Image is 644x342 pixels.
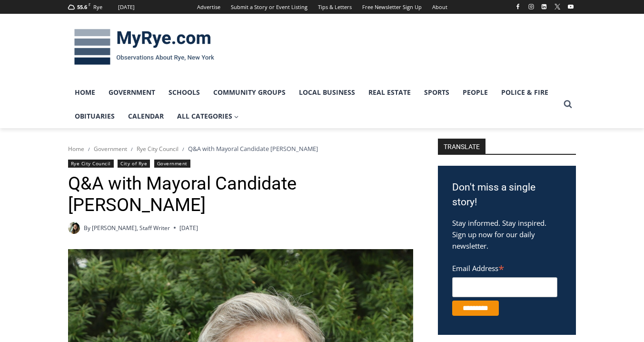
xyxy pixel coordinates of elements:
[538,1,550,12] a: Linkedin
[362,80,417,104] a: Real Estate
[68,222,80,234] a: Author image
[88,146,90,152] span: /
[137,145,178,153] a: Rye City Council
[68,22,220,72] img: MyRye.com
[565,1,576,12] a: YouTube
[84,223,90,232] span: By
[452,180,562,210] h3: Don't miss a single story!
[495,80,555,104] a: Police & Fire
[452,259,557,276] label: Email Address
[68,144,413,153] nav: Breadcrumbs
[68,222,80,234] img: (PHOTO: MyRye.com Intern and Editor Tucker Smith. Contributed.)Tucker Smith, MyRye.com
[93,3,102,11] div: Rye
[121,104,170,128] a: Calendar
[154,160,190,168] a: Government
[552,1,563,12] a: X
[525,1,537,12] a: Instagram
[77,3,87,10] span: 55.6
[182,146,184,152] span: /
[131,146,133,152] span: /
[68,160,114,168] a: Rye City Council
[118,160,150,168] a: City of Rye
[452,217,562,251] p: Stay informed. Stay inspired. Sign up now for our daily newsletter.
[68,104,121,128] a: Obituaries
[559,96,576,113] button: View Search Form
[68,80,102,104] a: Home
[170,104,246,128] a: All Categories
[89,2,90,7] span: F
[456,80,495,104] a: People
[68,173,413,216] h1: Q&A with Mayoral Candidate [PERSON_NAME]
[102,80,162,104] a: Government
[512,1,524,12] a: Facebook
[94,145,127,153] a: Government
[438,139,485,154] strong: TRANSLATE
[417,80,456,104] a: Sports
[92,224,170,232] a: [PERSON_NAME], Staff Writer
[68,145,84,153] a: Home
[188,144,318,153] span: Q&A with Mayoral Candidate [PERSON_NAME]
[292,80,362,104] a: Local Business
[68,80,559,129] nav: Primary Navigation
[177,111,239,121] span: All Categories
[162,80,207,104] a: Schools
[118,3,135,11] div: [DATE]
[207,80,292,104] a: Community Groups
[179,223,198,232] time: [DATE]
